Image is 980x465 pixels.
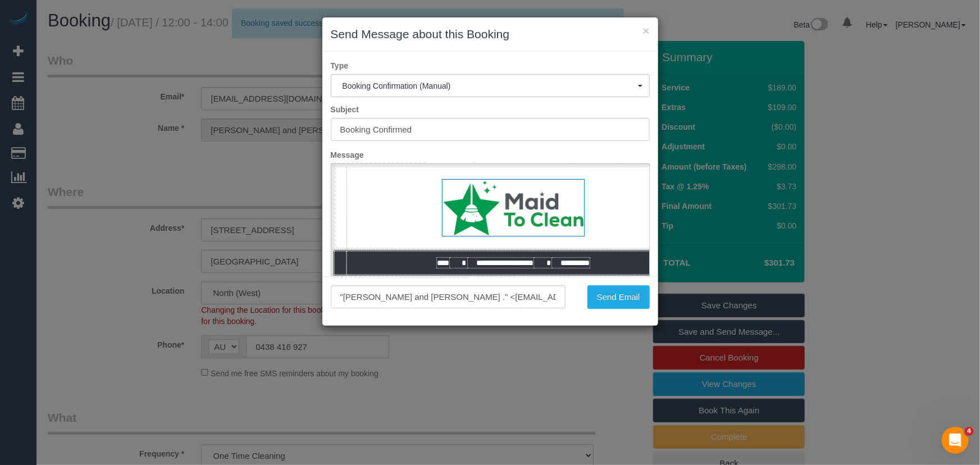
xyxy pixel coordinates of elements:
button: Booking Confirmation (Manual) [331,74,650,97]
button: × [642,25,649,37]
label: Subject [322,104,658,115]
span: 4 [965,427,974,436]
button: Send Email [587,285,650,309]
label: Message [322,149,658,161]
label: Type [322,60,658,71]
iframe: Intercom live chat [942,427,969,454]
input: Subject [331,118,650,141]
iframe: Rich Text Editor, editor1 [331,164,649,339]
h3: Send Message about this Booking [331,26,650,43]
span: Booking Confirmation (Manual) [343,81,638,90]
